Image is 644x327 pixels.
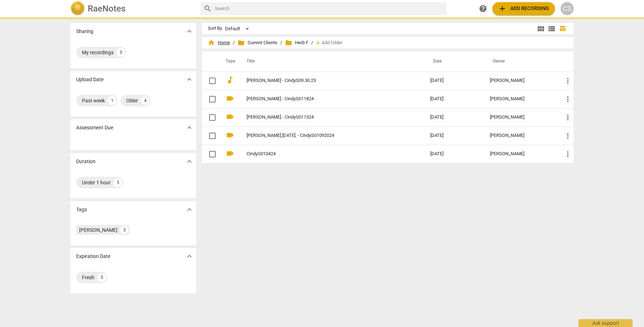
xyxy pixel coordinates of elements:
div: Ask support [579,319,632,327]
h2: RaeNotes [88,4,125,14]
span: Add recording [498,4,549,13]
td: [DATE] [424,90,484,108]
div: 5 [97,273,106,282]
button: Show more [184,26,195,37]
p: Assessment Due [76,124,113,132]
a: Help [477,2,489,15]
a: [PERSON_NAME] - CindyS011324 [247,115,404,120]
p: Duration [76,158,96,165]
span: folder [285,39,292,46]
th: Owner [484,51,558,72]
div: Fresh [82,274,95,281]
div: Older [126,97,138,104]
span: add [314,39,322,46]
input: Search [215,3,443,14]
span: videocam [226,149,234,158]
button: Show more [184,74,195,85]
a: [PERSON_NAME].[DATE]. - CindyS01092024 [247,133,404,138]
div: [PERSON_NAME] [490,78,552,83]
td: [DATE] [424,108,484,126]
div: 4 [141,96,149,105]
div: Under 1 hour [82,179,111,186]
span: videocam [226,112,234,121]
button: List view [546,23,557,34]
span: more_vert [563,132,572,140]
div: 5 [120,226,128,234]
button: Table view [557,23,568,34]
span: expand_more [185,123,194,132]
div: [PERSON_NAME] [490,151,552,157]
span: / [280,40,282,46]
th: Date [424,51,484,72]
div: 5 [116,48,125,57]
span: / [311,40,313,46]
div: Past week [82,97,105,104]
div: [PERSON_NAME] [490,133,552,138]
div: Sort By [208,26,222,31]
div: [PERSON_NAME] [490,96,552,102]
p: Tags [76,206,87,213]
button: Upload [492,2,555,15]
span: search [203,4,212,13]
img: Logo [70,1,85,16]
span: Herb F [285,39,308,46]
a: CindyS010424 [247,151,404,157]
span: more_vert [563,150,572,158]
p: Sharing [76,28,93,35]
button: Show more [184,122,195,133]
span: add [498,4,507,13]
button: Show more [184,156,195,167]
div: My recordings [82,49,114,56]
div: 5 [114,178,122,187]
span: expand_more [185,75,194,84]
span: more_vert [563,77,572,85]
a: [PERSON_NAME] - CindyS09.30.25 [247,78,404,83]
th: Type [220,51,238,72]
p: Upload Date [76,76,103,83]
button: CS [561,2,574,15]
span: expand_more [185,205,194,214]
span: Home [208,39,230,46]
span: home [208,39,215,46]
span: expand_more [185,27,194,36]
button: Tile view [535,23,546,34]
p: Expiration Date [76,253,110,260]
td: [DATE] [424,126,484,145]
span: expand_more [185,252,194,261]
span: expand_more [185,157,194,166]
span: Add folder [322,40,342,46]
span: more_vert [563,95,572,103]
div: [PERSON_NAME] [79,226,118,234]
div: 1 [108,96,116,105]
span: more_vert [563,113,572,122]
span: folder [238,39,245,46]
span: videocam [226,94,234,103]
td: [DATE] [424,72,484,90]
a: [PERSON_NAME] - CindyS011824 [247,96,404,102]
span: / [233,40,235,46]
button: Show more [184,204,195,215]
div: [PERSON_NAME] [490,115,552,120]
span: view_list [547,24,556,33]
span: help [479,4,487,13]
td: [DATE] [424,145,484,163]
th: Title [238,51,424,72]
div: Default [225,23,252,34]
span: videocam [226,131,234,139]
a: LogoRaeNotes [70,1,195,16]
span: table_chart [559,25,566,32]
span: view_module [537,24,545,33]
button: Show more [184,251,195,262]
span: audiotrack [226,76,234,84]
span: Current Clients [238,39,277,46]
